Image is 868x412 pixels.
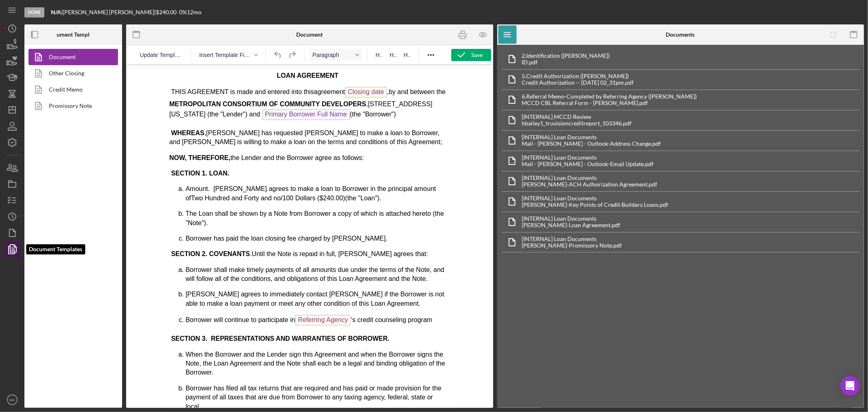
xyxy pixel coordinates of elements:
[23,320,279,345] span: Borrower has filed all tax returns that are required and has paid or made provision for the payme...
[23,202,282,217] span: Borrower shall make timely payments of all amounts due under the terms of the Note, and will foll...
[372,49,386,61] button: Heading 1
[522,134,661,140] div: [INTERNAL] Loan Documents
[313,52,352,58] span: Paragraph
[522,73,634,79] div: 5. Credit Authorization ([PERSON_NAME])
[522,236,622,242] div: [INTERNAL] Loan Documents
[386,49,400,61] button: Heading 2
[23,226,282,242] span: [PERSON_NAME] agrees to immediately contact [PERSON_NAME] if the Borrower is not able to make a l...
[522,114,632,120] div: [INTERNAL] MCCD Review
[9,398,15,402] text: MK
[23,145,281,161] span: The Loan shall be shown by a Note from Borrower a copy of which is attached hereto (the "Note").
[424,49,438,61] button: Reveal or hide additional toolbar items
[51,9,61,15] b: N/A
[522,140,661,147] div: Mail - [PERSON_NAME] - Outlook-Address Change.pdf
[187,9,201,15] div: 12 mo
[156,9,179,15] div: $240.00
[23,170,225,177] span: Borrower has paid the loan closing fee charged by [PERSON_NAME].
[522,202,669,208] div: [PERSON_NAME]-Key Points of Credit Builders Loans.pdf
[196,49,260,61] button: Insert Template Field
[182,130,219,137] span: (the "Loan").
[28,81,114,98] a: Credit Memo
[46,186,87,193] strong: COVENANTS
[199,52,251,58] span: Insert Template Field
[522,154,654,161] div: [INTERNAL] Loan Documents
[522,53,610,59] div: 2. Identification ([PERSON_NAME])
[522,79,634,86] div: Credit Authorization -- [DATE] 02_31pm.pdf
[472,49,483,61] div: Save
[8,270,227,277] span: SECTION 3. REPRESENTATIONS AND WARRANTIES OF BORROWER.
[376,52,383,58] span: H1
[163,65,456,408] iframe: Rich Text Area
[296,31,323,38] b: Document
[666,31,695,38] b: Documents
[840,376,860,396] div: Open Intercom Messenger
[28,49,114,65] a: Document
[132,250,188,261] span: Referring Agency
[136,49,186,61] button: Reset the template to the current product template value
[522,242,622,249] div: [PERSON_NAME]-Promissory Note.pdf
[271,49,285,61] button: Undo
[63,9,156,15] div: [PERSON_NAME] [PERSON_NAME] |
[285,49,299,61] button: Redo
[522,120,632,127] div: hbailey1_truvisioncreditreport_103346.pdf
[522,59,610,66] div: ID.pdf
[140,52,182,58] span: Update Template
[28,65,114,81] a: Other Closing
[522,93,697,100] div: 6. Referral Memo-Completed by Referring Agency ([PERSON_NAME])
[51,9,63,15] div: |
[4,392,20,408] button: MK
[23,286,282,311] span: When the Borrower and the Lender sign this Agreement and when the Borrower signs the Note, the Lo...
[404,52,411,58] span: H3
[23,252,269,259] span: Borrower will continue to participate in ‘s credit counseling program
[24,7,44,18] div: Done
[28,98,114,114] a: Promissory Note
[46,186,89,193] span: .
[522,222,621,228] div: [PERSON_NAME]-Loan Agreement.pdf
[522,161,654,167] div: Mail - [PERSON_NAME] - Outlook-Email Update.pdf
[522,181,658,188] div: [PERSON_NAME]-ACH Authorization Agreement.pdf
[451,49,491,61] button: Save
[522,195,669,202] div: [INTERNAL] Loan Documents
[522,100,697,106] div: MCCD CBL Referral Form - [PERSON_NAME].pdf
[309,49,362,61] button: Format Paragraph
[400,49,414,61] button: Heading 3
[8,186,44,193] span: SECTION 2.
[522,175,658,181] div: [INTERNAL] Loan Documents
[179,9,187,15] div: 0 %
[522,215,621,222] div: [INTERNAL] Loan Documents
[89,186,265,193] span: Until the Note is repaid in full, [PERSON_NAME] agrees that:
[389,52,396,58] span: H2
[47,31,100,38] b: Document Templates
